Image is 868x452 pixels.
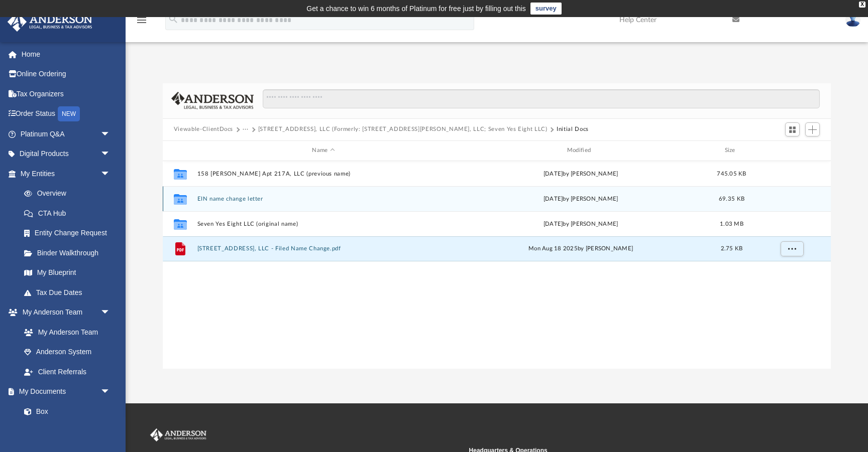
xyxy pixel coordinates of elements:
[7,84,126,104] a: Tax Organizers
[711,146,751,155] div: Size
[557,125,589,134] button: Initial Docs
[14,243,126,263] a: Binder Walkthrough
[58,106,80,121] div: NEW
[243,125,249,134] button: ···
[136,14,148,26] i: menu
[805,122,820,136] button: Add
[14,401,116,421] a: Box
[100,164,121,184] span: arrow_drop_down
[7,124,126,144] a: Platinum Q&Aarrow_drop_down
[14,362,121,382] a: Client Referrals
[197,245,450,252] button: [STREET_ADDRESS], LLC - Filed Name Change.pdf
[454,169,707,178] div: [DATE] by [PERSON_NAME]
[859,2,865,8] div: close
[785,122,800,136] button: Switch to Grid View
[258,125,548,134] button: [STREET_ADDRESS], LLC (Formerly: [STREET_ADDRESS][PERSON_NAME], LLC; Seven Yes Eight LLC)
[148,428,208,441] img: Anderson Advisors Platinum Portal
[167,146,192,155] div: id
[720,221,743,226] span: 1.03 MB
[14,223,126,243] a: Entity Change Request
[168,14,179,25] i: search
[454,194,707,203] div: [DATE] by [PERSON_NAME]
[7,104,126,124] a: Order StatusNEW
[7,144,126,164] a: Digital Productsarrow_drop_down
[454,244,707,253] div: Mon Aug 18 2025 by [PERSON_NAME]
[196,146,450,155] div: Name
[7,382,121,402] a: My Documentsarrow_drop_down
[7,164,126,184] a: My Entitiesarrow_drop_down
[14,342,121,362] a: Anderson System
[100,303,121,323] span: arrow_drop_down
[163,161,831,369] div: grid
[100,124,121,144] span: arrow_drop_down
[530,3,562,15] a: survey
[14,203,126,223] a: CTA Hub
[14,322,116,342] a: My Anderson Team
[454,219,707,228] div: [DATE] by [PERSON_NAME]
[7,303,121,323] a: My Anderson Teamarrow_drop_down
[197,221,450,227] button: Seven Yes Eight LLC (original name)
[100,144,121,165] span: arrow_drop_down
[719,196,744,201] span: 69.35 KB
[780,241,803,256] button: More options
[197,171,450,177] button: 158 [PERSON_NAME] Apt 217A, LLC (previous name)
[845,13,860,27] img: User Pic
[197,196,450,202] button: EIN name change letter
[306,3,526,15] div: Get a chance to win 6 months of Platinum for free just by filling out this
[14,184,126,204] a: Overview
[720,246,742,251] span: 2.75 KB
[7,64,126,84] a: Online Ordering
[263,89,820,108] input: Search files and folders
[100,382,121,402] span: arrow_drop_down
[756,146,826,155] div: id
[174,125,233,134] button: Viewable-ClientDocs
[5,12,95,32] img: Anderson Advisors Platinum Portal
[14,282,126,303] a: Tax Due Dates
[7,44,126,64] a: Home
[454,146,707,155] div: Modified
[717,171,746,176] span: 745.05 KB
[14,263,121,283] a: My Blueprint
[136,19,148,26] a: menu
